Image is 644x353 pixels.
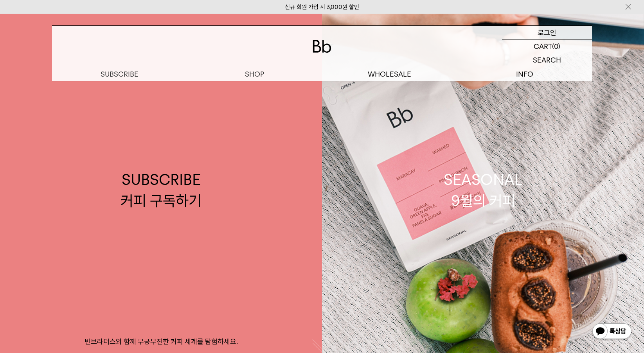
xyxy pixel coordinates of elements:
img: 로고 [313,40,331,53]
a: SHOP [187,67,322,81]
a: 신규 회원 가입 시 3,000원 할인 [285,4,359,11]
a: 로그인 [502,26,592,39]
a: CART (0) [502,39,592,53]
p: (0) [552,39,560,53]
img: 카카오톡 채널 1:1 채팅 버튼 [592,323,632,341]
a: SUBSCRIBE [52,67,187,81]
p: INFO [457,67,592,81]
p: WHOLESALE [322,67,457,81]
div: SUBSCRIBE 커피 구독하기 [121,169,201,211]
p: 로그인 [538,26,556,39]
p: SEARCH [533,53,561,67]
div: SEASONAL 9월의 커피 [444,169,523,211]
p: CART [534,39,552,53]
